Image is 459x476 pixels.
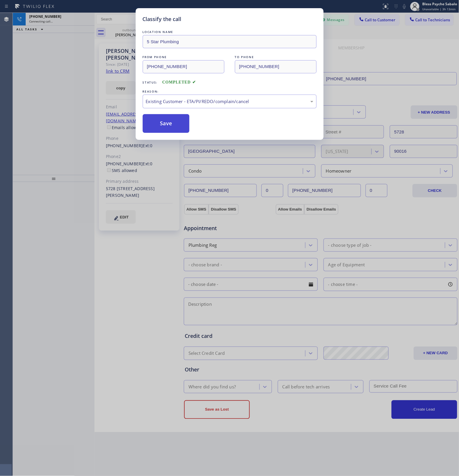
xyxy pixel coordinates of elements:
[143,29,317,35] div: LOCATION NAME
[235,54,317,60] div: TO PHONE
[143,54,224,60] div: FROM PHONE
[143,15,181,23] h5: Classify the call
[143,114,190,133] button: Save
[146,98,313,105] div: Existing Customer - ETA/PI/REDO/complain/cancel
[235,60,317,73] input: To phone
[143,88,317,95] div: REASON:
[162,80,196,84] span: COMPLETED
[143,60,224,73] input: From phone
[143,80,158,84] span: Status:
